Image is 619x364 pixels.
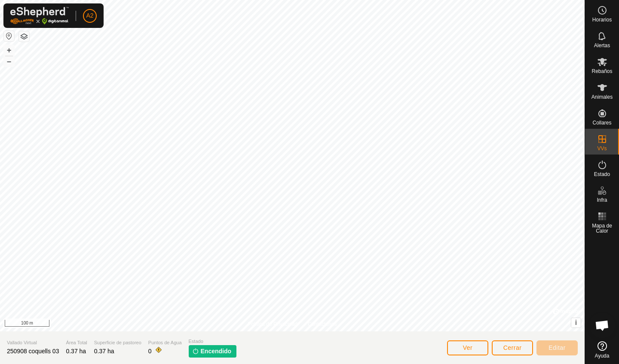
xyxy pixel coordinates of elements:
button: Ver [447,340,488,355]
span: Infra [597,197,607,203]
span: Ver [463,344,473,351]
span: i [575,319,577,326]
span: Rebaños [591,69,612,74]
span: Superficie de pastoreo [94,339,141,346]
button: Editar [536,340,578,355]
span: Animales [591,94,613,100]
img: Logo Gallagher [10,7,69,24]
span: Área Total [66,339,87,346]
span: A2 [86,11,93,20]
span: Estado [189,338,237,345]
img: encender [192,348,199,355]
a: Contáctenos [308,320,337,328]
span: Editar [549,344,566,351]
a: Política de Privacidad [248,320,297,328]
span: Horarios [592,17,612,22]
a: Ayuda [585,338,619,362]
button: Capas del Mapa [19,31,29,42]
span: Mapa de Calor [587,223,617,234]
span: Puntos de Agua [148,339,182,346]
span: 0 [148,348,152,355]
span: 0.37 ha [66,348,86,355]
button: i [571,318,581,328]
span: Encendido [201,347,232,356]
span: Alertas [594,43,610,48]
span: VVs [597,146,607,151]
span: Estado [594,172,610,177]
span: Ayuda [595,353,610,358]
button: Restablecer Mapa [4,31,14,41]
button: – [4,56,14,67]
span: Cerrar [503,344,522,351]
span: Vallado Virtual [7,339,59,346]
button: + [4,45,14,55]
span: 0.37 ha [94,348,114,355]
button: Cerrar [492,340,533,355]
div: Chat abierto [589,312,615,338]
span: Collares [592,120,611,125]
span: 250908 coquells 03 [7,348,59,355]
